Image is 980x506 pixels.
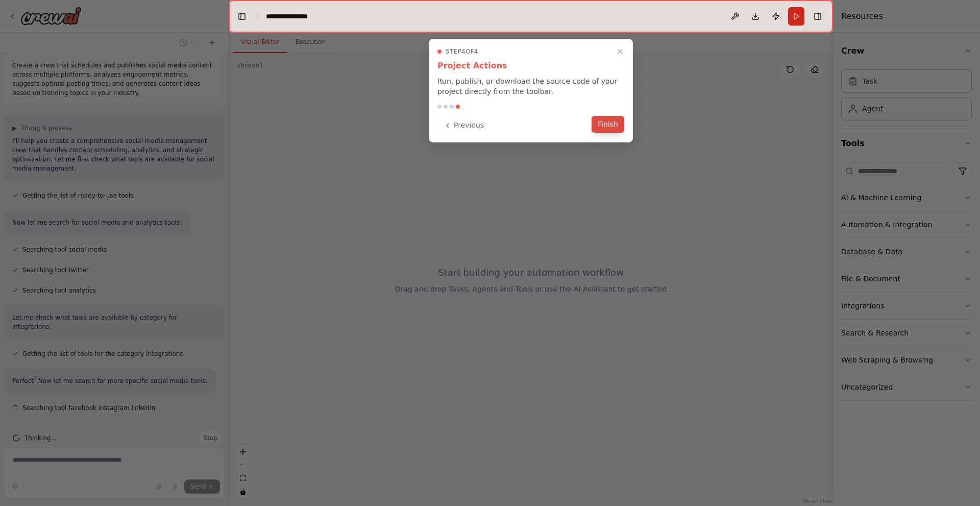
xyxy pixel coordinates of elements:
[614,45,626,58] button: Close walkthrough
[437,76,624,97] p: Run, publish, or download the source code of your project directly from the toolbar.
[235,9,249,23] button: Hide left sidebar
[592,116,624,133] button: Finish
[437,60,624,72] h3: Project Actions
[446,47,478,56] span: Step 4 of 4
[437,117,490,134] button: Previous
